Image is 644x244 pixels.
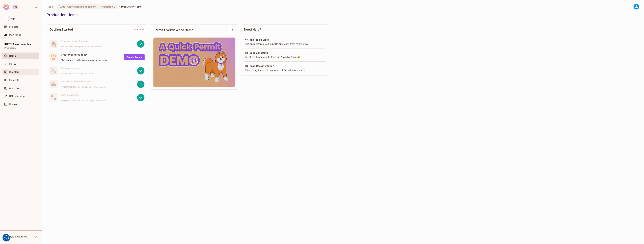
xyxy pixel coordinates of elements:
span: Manage access with roles, actions and resources [61,59,107,61]
div: Production Home [47,12,638,17]
button: Consent Preferences [4,235,9,240]
span: Sync users and manage their access [61,72,95,75]
span: L [4,16,9,21]
div: Book a meeting [250,51,268,55]
span: Create your workspace [61,40,102,43]
span: Add permission checks to your application code [61,99,106,102]
span: Permit Overview and Demo [153,28,194,32]
span: [DATE] Assortment Management [4,43,35,45]
span: [DATE] Assortment Management [59,5,96,8]
div: Join us on Slack [250,38,269,41]
span: Manage access [61,66,95,70]
span: the active workspace [48,5,53,8]
span: Directory [9,71,19,73]
span: Audit Log [9,87,20,89]
span: Your home base for permission management [61,45,102,48]
span: Connect [9,103,18,106]
div: Get support from out experts and learn from fellow devs [245,42,325,46]
span: URL Mapping [9,95,25,97]
span: Enforce access [61,93,106,96]
span: Production Home [121,5,142,8]
div: Everything there is to know about Permit in one place [245,68,325,72]
a: Create Policy [124,54,145,60]
span: Add members to this workspace or environment [61,86,106,88]
span: Policy [9,63,16,65]
li: / [119,5,120,8]
span: : [97,5,99,8]
span: Create your first policy [61,53,107,56]
img: SReyMgAAAABJRU5ErkJggg== [3,4,9,10]
span: Getting Started [49,27,73,32]
div: 1 Step Left [132,28,144,31]
span: Production [4,47,16,49]
span: Help & Updates [9,235,27,238]
span: Invite your team members [61,80,106,83]
span: Production [100,5,113,8]
span: Monitoring [9,34,21,36]
div: Read Documentation [250,64,274,68]
li: / [55,5,55,8]
span: Workspace: lego [10,17,15,20]
span: Need Help? [244,27,261,32]
img: Revisit consent button [4,235,9,240]
span: Home [9,55,16,57]
span: Projects [9,26,18,28]
div: Meet the team face to face, or Zoom to Zoom 😉 [245,55,325,59]
span: Elements [9,79,19,81]
div: Pro [13,5,18,9]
